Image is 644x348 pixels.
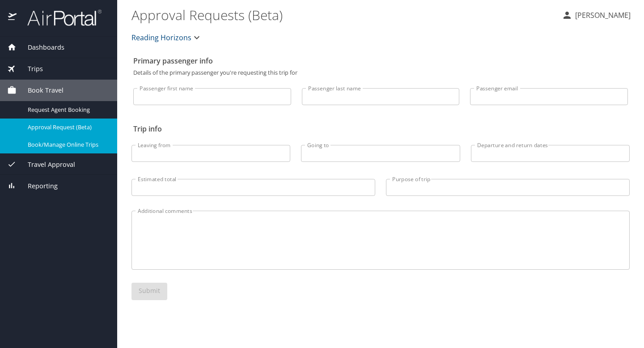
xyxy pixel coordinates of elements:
span: Book Travel [17,85,64,95]
p: [PERSON_NAME] [572,10,631,21]
span: Request Agent Booking [28,106,106,114]
p: Details of the primary passenger you're requesting this trip for [133,70,628,76]
h2: Trip info [133,122,628,136]
span: Travel Approval [17,160,75,170]
span: Trips [17,64,43,74]
h1: Approval Requests (Beta) [131,1,555,29]
span: Approval Request (Beta) [28,123,106,132]
button: [PERSON_NAME] [558,7,634,23]
img: airportal-logo.png [17,9,102,26]
span: Reading Horizons [131,31,191,44]
h2: Primary passenger info [133,54,628,68]
span: Dashboards [17,42,64,52]
button: Reading Horizons [128,29,206,47]
img: icon-airportal.png [8,9,17,26]
span: Reporting [17,181,58,191]
span: Book/Manage Online Trips [28,140,106,149]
